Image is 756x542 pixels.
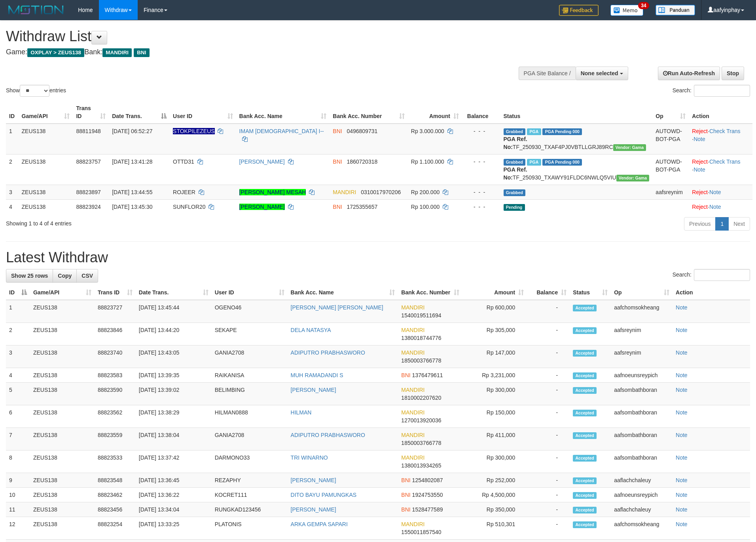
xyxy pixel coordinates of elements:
a: Note [676,372,688,378]
span: [DATE] 13:41:28 [112,158,152,165]
td: ZEUS138 [30,323,95,345]
a: Reject [692,189,708,195]
td: Rp 3,231,000 [462,368,527,383]
th: ID: activate to sort column descending [6,285,30,300]
td: 3 [6,185,19,199]
a: Note [676,506,688,513]
a: Copy [53,269,77,282]
a: ADIPUTRO PRABHASWORO [291,349,365,356]
td: aafsombathboran [611,450,673,473]
th: Date Trans.: activate to sort column ascending [136,285,212,300]
button: None selected [576,67,628,80]
td: HILMAN0888 [212,405,288,428]
label: Search: [673,85,750,97]
td: 88823456 [95,502,136,517]
a: Note [676,432,688,438]
h1: Latest Withdraw [6,250,750,265]
span: MANDIRI [401,454,424,461]
td: 88823590 [95,383,136,405]
a: ADIPUTRO PRABHASWORO [291,432,365,438]
th: Amount: activate to sort column ascending [462,285,527,300]
th: Trans ID: activate to sort column ascending [95,285,136,300]
td: - [527,368,570,383]
span: Accepted [573,521,597,528]
th: Amount: activate to sort column ascending [408,101,462,124]
h1: Withdraw List [6,29,496,44]
span: BNI [401,477,410,483]
span: BNI [333,204,342,210]
input: Search: [694,85,750,97]
th: Balance [462,101,500,124]
span: Marked by aafnoeunsreypich [527,159,541,166]
span: Copy 1924753550 to clipboard [412,492,443,498]
td: ZEUS138 [30,345,95,368]
td: - [527,323,570,345]
td: 8 [6,450,30,473]
a: [PERSON_NAME] MESAH [239,189,306,195]
td: DARMONO33 [212,450,288,473]
a: Check Trans [709,158,741,165]
th: ID [6,101,19,124]
td: ZEUS138 [19,124,73,155]
td: 1 [6,300,30,323]
span: Grabbed [504,159,526,166]
td: - [527,517,570,540]
td: [DATE] 13:33:25 [136,517,212,540]
td: [DATE] 13:44:20 [136,323,212,345]
td: 3 [6,345,30,368]
span: Copy 1810002207620 to clipboard [401,395,441,401]
span: ROJEER [173,189,195,195]
td: [DATE] 13:43:05 [136,345,212,368]
td: [DATE] 13:39:35 [136,368,212,383]
th: Status: activate to sort column ascending [570,285,611,300]
span: Copy 1528477589 to clipboard [412,506,443,513]
span: Accepted [573,372,597,379]
span: 88823897 [76,189,100,195]
a: Note [676,349,688,356]
td: 1 [6,124,19,155]
span: Vendor URL: https://trx31.1velocity.biz [616,175,650,181]
th: Game/API: activate to sort column ascending [19,101,73,124]
span: SUNFLOR20 [173,204,205,210]
th: Action [689,101,752,124]
td: 88823462 [95,488,136,502]
span: [DATE] 13:44:55 [112,189,152,195]
a: [PERSON_NAME] [239,158,285,165]
span: PGA Pending [542,159,582,166]
td: · · [689,154,752,185]
span: Accepted [573,455,597,462]
td: Rp 350,000 [462,502,527,517]
span: Copy 1376479611 to clipboard [412,372,443,378]
a: Check Trans [709,128,741,134]
a: Note [676,521,688,527]
span: Accepted [573,410,597,416]
a: Next [728,217,750,231]
span: Rp 1.100.000 [411,158,444,165]
a: Previous [684,217,716,231]
td: BELIMBING [212,383,288,405]
span: 88823924 [76,204,100,210]
td: aafnoeunsreypich [611,368,673,383]
td: OGENO46 [212,300,288,323]
span: Show 25 rows [11,273,48,279]
span: MANDIRI [401,304,424,311]
span: PGA Pending [542,128,582,135]
span: Rp 200.000 [411,189,440,195]
a: Stop [722,67,744,80]
td: GANIA2708 [212,428,288,450]
a: MUH RAMADANDI S [291,372,343,378]
td: - [527,300,570,323]
span: MANDIRI [401,521,424,527]
td: Rp 411,000 [462,428,527,450]
a: HILMAN [291,409,312,416]
th: Action [673,285,750,300]
th: Trans ID: activate to sort column ascending [73,101,109,124]
td: 88823254 [95,517,136,540]
td: 88823740 [95,345,136,368]
td: aafsombathboran [611,383,673,405]
span: Copy 1860720318 to clipboard [347,158,377,165]
span: 34 [638,2,649,9]
span: Grabbed [504,189,526,196]
td: ZEUS138 [30,502,95,517]
span: MANDIRI [401,349,424,356]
